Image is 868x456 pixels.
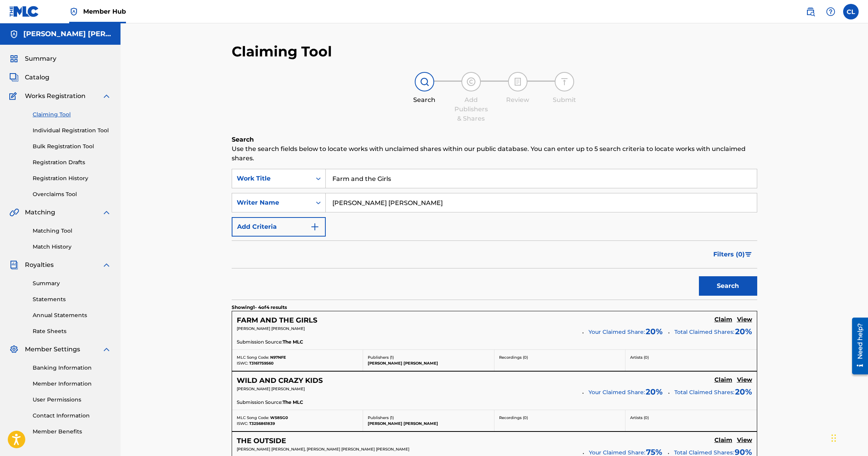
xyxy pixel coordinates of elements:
[33,311,111,319] a: Annual Statements
[25,73,49,82] span: Catalog
[25,54,56,63] span: Summary
[83,7,126,16] span: Member Hub
[102,91,111,101] img: expand
[829,419,868,456] iframe: Chat Widget
[9,6,39,17] img: MLC Logo
[9,208,19,217] img: Matching
[714,316,732,323] h5: Claim
[25,91,86,101] span: Works Registration
[368,421,489,426] p: [PERSON_NAME] [PERSON_NAME]
[560,77,569,86] img: step indicator icon for Submit
[23,30,111,39] h5: Christopher Lee Lewis
[745,252,752,257] img: filter
[674,328,734,335] span: Total Claimed Shares:
[499,415,621,421] p: Recordings ( 0 )
[232,144,757,163] p: Use the search fields below to locate works with unclaimed shares within our public database. You...
[33,396,111,404] a: User Permissions
[33,428,111,436] a: Member Benefits
[699,276,757,296] button: Search
[237,437,286,445] h5: THE OUTSIDE
[735,326,752,337] span: 20 %
[102,345,111,354] img: expand
[646,386,663,398] span: 20 %
[33,243,111,251] a: Match History
[33,110,111,119] a: Claiming Tool
[33,190,111,198] a: Overclaims Tool
[674,449,734,456] span: Total Claimed Shares:
[237,421,248,426] span: ISWC:
[237,386,305,391] span: [PERSON_NAME] [PERSON_NAME]
[498,95,537,105] div: Review
[270,415,288,420] span: W585G0
[33,412,111,420] a: Contact Information
[249,361,274,366] span: T3161759560
[630,415,752,421] p: Artists ( 0 )
[232,217,326,237] button: Add Criteria
[826,7,835,16] img: help
[237,174,307,183] div: Work Title
[232,169,757,300] form: Search Form
[737,437,752,444] h5: View
[513,77,522,86] img: step indicator icon for Review
[737,437,752,445] a: View
[33,279,111,288] a: Summary
[713,250,745,259] span: Filters ( 0 )
[33,174,111,182] a: Registration History
[33,327,111,335] a: Rate Sheets
[674,389,734,396] span: Total Claimed Shares:
[9,73,49,82] a: CatalogCatalog
[846,314,868,377] iframe: Resource Center
[368,360,489,366] p: [PERSON_NAME] [PERSON_NAME]
[630,354,752,360] p: Artists ( 0 )
[735,386,752,398] span: 20 %
[232,135,757,144] h6: Search
[25,208,55,217] span: Matching
[33,158,111,167] a: Registration Drafts
[249,421,275,426] span: T3256861839
[368,415,489,421] p: Publishers ( 1 )
[405,95,444,105] div: Search
[232,43,332,60] h2: Claiming Tool
[283,399,303,406] span: The MLC
[646,326,663,337] span: 20 %
[9,30,19,39] img: Accounts
[466,77,476,86] img: step indicator icon for Add Publishers & Shares
[806,7,815,16] img: search
[420,77,429,86] img: step indicator icon for Search
[499,354,621,360] p: Recordings ( 0 )
[237,361,248,366] span: ISWC:
[737,316,752,323] h5: View
[310,222,320,232] img: 9d2ae6d4665cec9f34b9.svg
[9,73,19,82] img: Catalog
[237,415,269,420] span: MLC Song Code:
[9,54,56,63] a: SummarySummary
[737,376,752,385] a: View
[237,355,269,360] span: MLC Song Code:
[843,4,859,19] div: User Menu
[237,447,409,452] span: [PERSON_NAME] [PERSON_NAME], [PERSON_NAME] [PERSON_NAME] [PERSON_NAME]
[232,304,287,311] p: Showing 1 - 4 of 4 results
[831,426,836,450] div: Drag
[237,316,317,325] h5: FARM AND THE GIRLS
[9,345,19,354] img: Member Settings
[737,376,752,384] h5: View
[589,388,645,396] span: Your Claimed Share:
[452,95,491,123] div: Add Publishers & Shares
[25,260,54,270] span: Royalties
[237,326,305,331] span: [PERSON_NAME] [PERSON_NAME]
[823,4,838,19] div: Help
[33,126,111,135] a: Individual Registration Tool
[9,54,19,63] img: Summary
[9,260,19,270] img: Royalties
[33,142,111,151] a: Bulk Registration Tool
[102,208,111,217] img: expand
[709,245,757,264] button: Filters (0)
[283,338,303,346] span: The MLC
[33,380,111,388] a: Member Information
[237,399,283,406] span: Submission Source:
[737,316,752,324] a: View
[25,345,80,354] span: Member Settings
[33,295,111,303] a: Statements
